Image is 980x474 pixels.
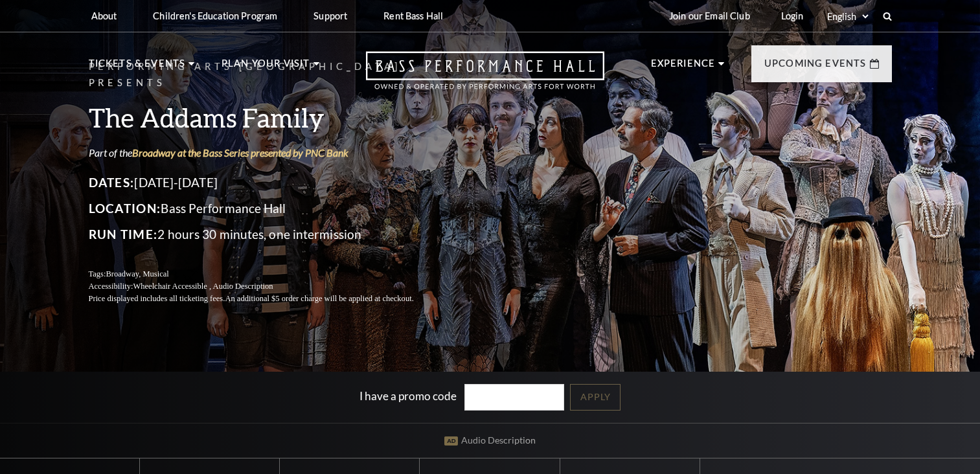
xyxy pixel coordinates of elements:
a: Broadway at the Bass Series presented by PNC Bank [132,146,348,159]
p: Price displayed includes all ticketing fees. [89,293,445,305]
p: 2 hours 30 minutes, one intermission [89,224,445,245]
p: Tickets & Events [89,56,186,79]
p: [DATE]-[DATE] [89,172,445,193]
span: Location: [89,201,161,216]
select: Select: [825,10,871,23]
p: Children's Education Program [153,10,277,21]
p: Plan Your Visit [222,56,310,79]
span: Wheelchair Accessible , Audio Description [133,282,273,291]
span: An additional $5 order charge will be applied at checkout. [225,294,413,303]
p: Accessibility: [89,280,445,293]
h3: The Addams Family [89,101,445,134]
span: Run Time: [89,227,158,242]
p: Rent Bass Hall [383,10,443,21]
p: Experience [651,56,716,79]
label: I have a promo code [359,389,457,403]
p: Part of the [89,146,445,160]
p: About [91,10,117,21]
p: Tags: [89,268,445,280]
span: Dates: [89,175,135,190]
p: Bass Performance Hall [89,198,445,219]
p: Support [313,10,347,21]
p: Upcoming Events [764,56,867,79]
span: Broadway, Musical [106,269,168,278]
